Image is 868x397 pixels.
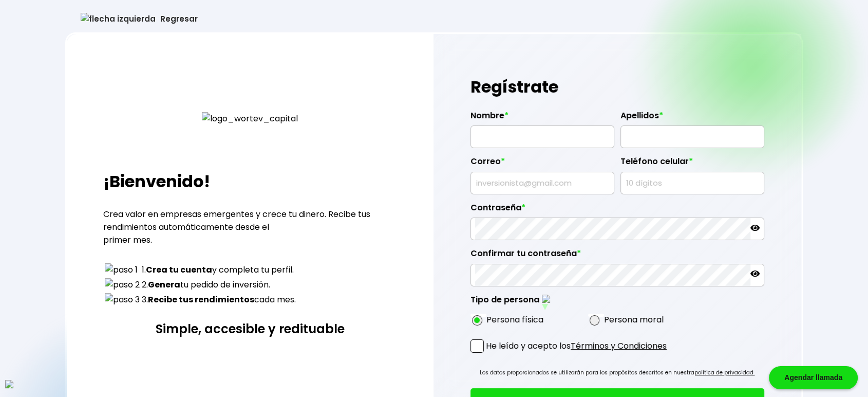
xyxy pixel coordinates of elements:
[486,339,667,352] p: He leído y acepto los
[620,156,764,172] label: Teléfono celular
[475,172,610,194] input: inversionista@gmail.com
[65,5,213,32] button: Regresar
[103,208,397,246] p: Crea valor en empresas emergentes y crece tu dinero. Recibe tus rendimientos automáticamente desd...
[571,340,667,352] a: Términos y Condiciones
[141,263,296,277] td: 1. y completa tu perfil.
[5,380,13,388] img: logos_whatsapp-icon.svg
[470,71,764,102] h1: Regístrate
[470,156,614,172] label: Correo
[470,295,550,311] label: Tipo de persona
[694,369,754,376] a: política de privacidad.
[148,279,180,291] strong: Genera
[141,293,296,306] td: 3. cada mes.
[470,248,764,264] label: Confirmar tu contraseña
[486,313,543,326] label: Persona física
[625,172,760,194] input: 10 dígitos
[470,111,614,126] label: Nombre
[146,264,212,276] strong: Crea tu cuenta
[604,313,664,326] label: Persona moral
[470,203,764,218] label: Contraseña
[105,263,138,276] img: paso 1
[103,169,397,194] h2: ¡Bienvenido!
[105,278,140,291] img: paso 2
[141,278,296,292] td: 2. tu pedido de inversión.
[620,111,764,126] label: Apellidos
[81,13,156,25] img: flecha izquierda
[103,320,397,338] h3: Simple, accesible y redituable
[769,366,858,389] div: Agendar llamada
[542,295,550,303] img: tooltip-black-small.png
[65,5,803,32] a: flecha izquierdaRegresar
[148,294,254,305] strong: Recibe tus rendimientos
[105,293,140,306] img: paso 3
[480,368,754,378] p: Los datos proporcionados se utilizarán para los propósitos descritos en nuestra
[202,112,298,125] img: logo_wortev_capital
